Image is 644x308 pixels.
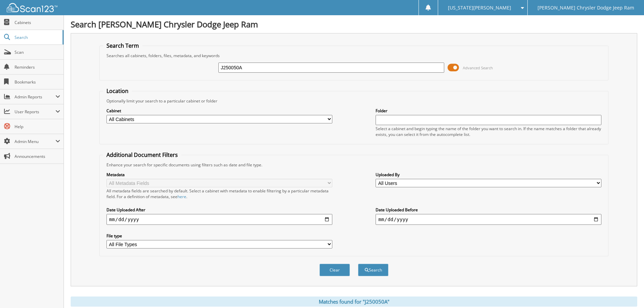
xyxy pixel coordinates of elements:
[15,109,55,115] span: User Reports
[106,207,332,213] label: Date Uploaded After
[15,20,60,25] span: Cabinets
[103,53,605,58] div: Searches all cabinets, folders, files, metadata, and keywords
[376,214,601,225] input: end
[103,87,132,95] legend: Location
[376,172,601,177] label: Uploaded By
[15,139,55,144] span: Admin Menu
[15,94,55,100] span: Admin Reports
[106,214,332,225] input: start
[538,6,634,10] span: [PERSON_NAME] Chrysler Dodge Jeep Ram
[106,172,332,177] label: Metadata
[448,6,511,10] span: [US_STATE][PERSON_NAME]
[103,98,605,104] div: Optionally limit your search to a particular cabinet or folder
[358,264,388,276] button: Search
[463,65,493,70] span: Advanced Search
[15,49,60,55] span: Scan
[376,207,601,213] label: Date Uploaded Before
[376,126,601,137] div: Select a cabinet and begin typing the name of the folder you want to search in. If the name match...
[15,34,59,40] span: Search
[177,194,186,199] a: here
[319,264,350,276] button: Clear
[15,64,60,70] span: Reminders
[71,297,637,307] div: Matches found for "J250050A"
[15,124,60,129] span: Help
[106,108,332,114] label: Cabinet
[103,151,181,159] legend: Additional Document Filters
[71,19,637,30] h1: Search [PERSON_NAME] Chrysler Dodge Jeep Ram
[15,153,60,159] span: Announcements
[106,233,332,239] label: File type
[7,3,57,12] img: scan123-logo-white.svg
[103,162,605,168] div: Enhance your search for specific documents using filters such as date and file type.
[106,188,332,199] div: All metadata fields are searched by default. Select a cabinet with metadata to enable filtering b...
[103,42,142,49] legend: Search Term
[15,79,60,85] span: Bookmarks
[376,108,601,114] label: Folder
